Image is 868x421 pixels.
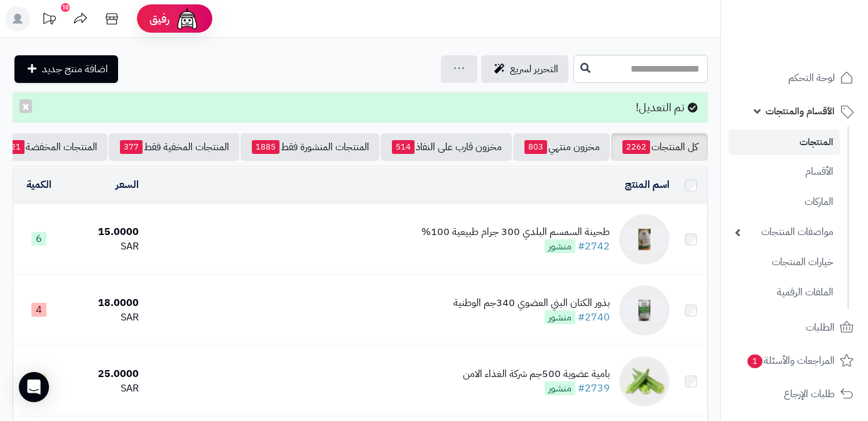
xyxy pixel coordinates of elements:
span: 6 [31,232,46,246]
span: 21 [7,140,24,154]
div: 10 [61,3,70,12]
a: #2742 [578,239,610,254]
span: اضافة منتج جديد [42,62,108,77]
img: بامية عضوية 500جم شركة الغذاء الامن [619,356,670,407]
span: طلبات الإرجاع [784,385,835,403]
img: ai-face.png [175,6,200,31]
button: × [19,99,32,113]
span: 803 [524,140,547,154]
a: #2740 [578,310,610,325]
a: المراجعات والأسئلة1 [729,346,860,376]
a: اسم المنتج [625,177,670,192]
span: 2262 [622,140,650,154]
div: طحينة السمسم البلدي 300 جرام طبيعية 100% [421,225,610,239]
span: رفيق [149,11,170,26]
div: 15.0000 [69,225,138,239]
span: الأقسام والمنتجات [766,102,835,120]
div: تم التعديل! [13,92,708,123]
img: بذور الكتان البني العضوي 340جم الوطنية [619,285,670,336]
div: SAR [69,239,138,254]
a: #2739 [578,381,610,396]
a: طلبات الإرجاع [729,379,860,409]
a: كل المنتجات2262 [611,133,708,161]
a: تحديثات المنصة [33,6,65,35]
a: مواصفات المنتجات [729,219,840,246]
div: بامية عضوية 500جم شركة الغذاء الامن [463,367,610,381]
a: مخزون منتهي803 [513,133,610,161]
span: لوحة التحكم [788,69,835,87]
span: 1 [747,354,763,368]
a: الملفات الرقمية [729,279,840,306]
a: الطلبات [729,312,860,342]
div: SAR [69,381,138,396]
a: المنتجات المنشورة فقط1885 [241,133,379,161]
a: السعر [116,177,139,192]
div: SAR [69,310,138,325]
span: المراجعات والأسئلة [746,352,835,369]
span: منشور [545,381,575,395]
div: بذور الكتان البني العضوي 340جم الوطنية [453,296,610,310]
span: 514 [392,140,415,154]
div: 25.0000 [69,367,138,381]
div: 18.0000 [69,296,138,310]
a: اضافة منتج جديد [14,55,118,83]
span: الطلبات [806,319,835,336]
span: التحرير لسريع [510,62,558,77]
a: مخزون قارب على النفاذ514 [381,133,512,161]
a: خيارات المنتجات [729,249,840,276]
div: Open Intercom Messenger [19,372,49,402]
a: الماركات [729,189,840,216]
a: المنتجات [729,129,840,155]
img: logo-2.png [783,9,856,36]
span: 4 [31,303,46,317]
a: الأقسام [729,158,840,185]
img: طحينة السمسم البلدي 300 جرام طبيعية 100% [619,214,670,265]
a: الكمية [26,177,52,192]
span: 1885 [252,140,279,154]
span: منشور [545,239,575,253]
a: المنتجات المخفية فقط377 [109,133,239,161]
a: لوحة التحكم [729,63,860,93]
a: التحرير لسريع [481,55,568,83]
span: 377 [120,140,143,154]
span: منشور [545,310,575,324]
